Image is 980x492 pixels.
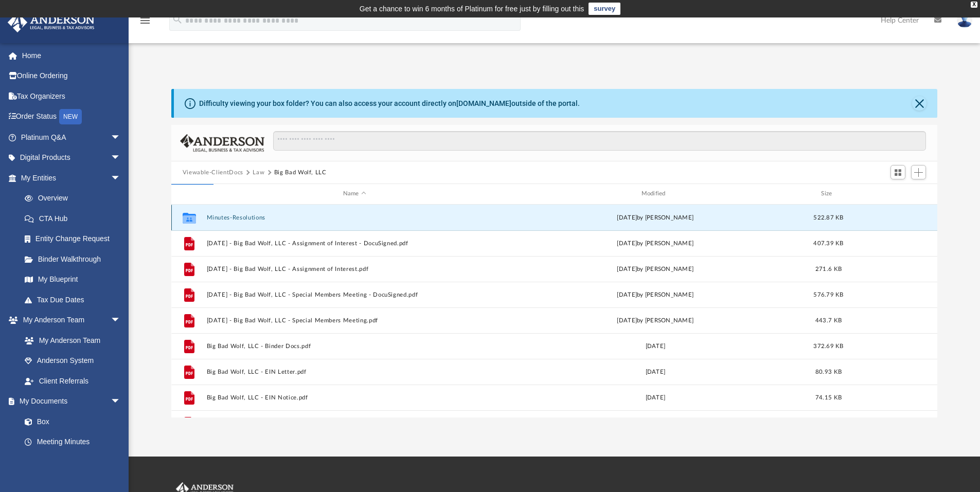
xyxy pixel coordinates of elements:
input: Search files and folders [273,131,926,151]
a: Binder Walkthrough [14,249,136,269]
button: Close [912,96,926,111]
div: [DATE] by [PERSON_NAME] [507,264,804,274]
a: Order StatusNEW [7,106,136,127]
div: Get a chance to win 6 months of Platinum for free just by filling out this [360,3,584,15]
div: grid [171,205,938,417]
span: arrow_drop_down [111,391,131,412]
a: Anderson System [14,351,131,371]
a: CTA Hub [14,208,136,229]
button: Viewable-ClientDocs [183,168,243,177]
span: 80.93 KB [815,369,842,374]
a: Platinum Q&Aarrow_drop_down [7,127,136,148]
div: Size [808,189,849,198]
span: arrow_drop_down [111,127,131,148]
a: My Documentsarrow_drop_down [7,391,131,412]
a: Digital Productsarrow_drop_down [7,148,136,168]
div: [DATE] by [PERSON_NAME] [507,290,804,299]
span: 271.6 KB [815,266,842,271]
button: [DATE] - Big Bad Wolf, LLC - Special Members Meeting - DocuSigned.pdf [206,291,503,298]
button: Law [253,168,264,177]
button: Add [911,165,926,179]
div: NEW [59,109,82,124]
button: [DATE] - Big Bad Wolf, LLC - Assignment of Interest.pdf [206,266,503,272]
i: menu [139,14,151,27]
div: Modified [507,189,803,198]
span: 372.69 KB [813,343,843,349]
a: My Anderson Teamarrow_drop_down [7,310,131,331]
div: close [971,2,977,8]
span: arrow_drop_down [111,148,131,169]
div: [DATE] by [PERSON_NAME] [507,239,804,248]
a: menu [139,20,151,27]
a: Meeting Minutes [14,432,131,452]
div: [DATE] [507,341,804,351]
a: [DOMAIN_NAME] [456,99,511,107]
a: My Anderson Team [14,330,126,351]
span: 443.7 KB [815,317,842,323]
div: Difficulty viewing your box folder? You can also access your account directly on outside of the p... [199,98,580,109]
button: Big Bad Wolf, LLC [274,168,327,177]
span: 407.39 KB [813,240,843,246]
div: id [176,189,202,198]
span: arrow_drop_down [111,168,131,189]
div: [DATE] [507,367,804,376]
img: User Pic [957,13,972,28]
a: My Blueprint [14,269,131,290]
a: Forms Library [14,452,126,472]
span: 576.79 KB [813,291,843,297]
button: Big Bad Wolf, LLC - EIN Notice.pdf [206,394,503,401]
button: [DATE] - Big Bad Wolf, LLC - Assignment of Interest - DocuSigned.pdf [206,240,503,247]
button: Switch to Grid View [890,165,906,179]
a: Tax Due Dates [14,289,136,310]
a: Box [14,411,126,432]
div: id [853,189,925,198]
button: Big Bad Wolf, LLC - EIN Letter.pdf [206,369,503,375]
span: 74.15 KB [815,394,842,400]
a: Online Ordering [7,66,136,86]
div: [DATE] [507,393,804,402]
a: My Entitiesarrow_drop_down [7,168,136,188]
a: Client Referrals [14,371,131,391]
button: Minutes-Resolutions [206,214,503,221]
img: Anderson Advisors Platinum Portal [5,12,98,32]
a: survey [589,3,620,15]
div: Name [206,189,502,198]
a: Overview [14,188,136,209]
a: Home [7,45,136,66]
div: [DATE] by [PERSON_NAME] [507,213,804,222]
div: [DATE] by [PERSON_NAME] [507,316,804,325]
span: arrow_drop_down [111,310,131,331]
button: [DATE] - Big Bad Wolf, LLC - Special Members Meeting.pdf [206,317,503,324]
a: Entity Change Request [14,229,136,249]
i: search [172,14,183,25]
a: Tax Organizers [7,86,136,106]
button: Big Bad Wolf, LLC - Binder Docs.pdf [206,343,503,350]
span: 522.87 KB [813,214,843,220]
